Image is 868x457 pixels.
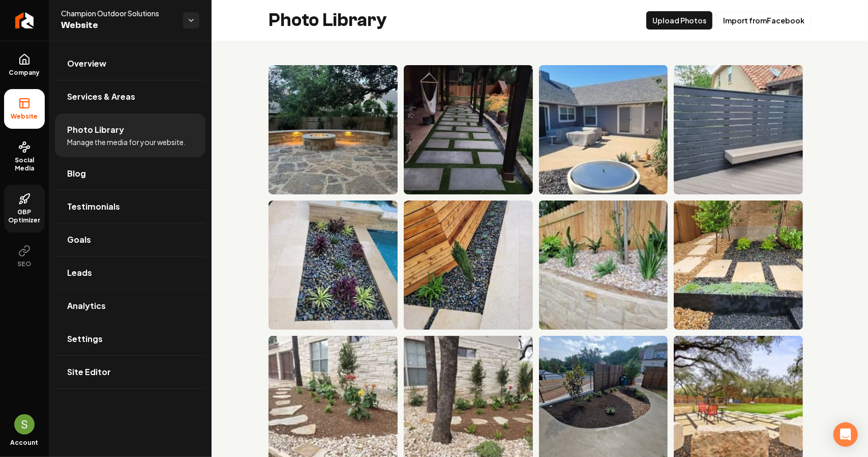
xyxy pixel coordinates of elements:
[61,18,175,33] span: Website
[67,201,120,213] span: Testimonials
[15,12,34,28] img: Rebolt Logo
[14,414,35,435] button: Open user button
[67,267,92,279] span: Leads
[4,45,45,85] a: Company
[268,65,398,194] img: Backyard fire pit with stone seating area and soft lighting, surrounded by greenery.
[646,11,712,30] button: Upload Photos
[404,65,533,194] img: Stylish garden path with concrete slabs and grass accents, enhancing outdoor aesthetics.
[55,356,205,388] a: Site Editor
[61,8,175,18] span: Champion Outdoor Solutions
[11,439,39,447] span: Account
[4,237,45,276] button: SEO
[55,80,205,113] a: Services & Areas
[539,65,668,194] img: Modern patio area with covered furniture, plants, and a round water feature, featuring a sunny sky.
[7,112,42,121] span: Website
[55,190,205,223] a: Testimonials
[674,65,803,194] img: Modern outdoor deck with black wooden slat privacy wall and built-in bench seating.
[67,91,135,103] span: Services & Areas
[55,290,205,322] a: Analytics
[67,300,106,312] span: Analytics
[14,260,36,268] span: SEO
[67,58,106,70] span: Overview
[55,223,205,256] a: Goals
[4,156,45,173] span: Social Media
[4,185,45,233] a: GBP Optimizer
[268,201,398,330] img: Lush landscaped rock garden with tropical plants beside a modern swimming pool.
[67,234,91,246] span: Goals
[67,167,86,180] span: Blog
[4,208,45,224] span: GBP Optimizer
[716,11,811,30] button: Import fromFacebook
[67,137,186,147] span: Manage the media for your website.
[67,124,124,136] span: Photo Library
[55,256,205,289] a: Leads
[833,422,858,447] div: Open Intercom Messenger
[14,414,35,435] img: Sales Champion
[67,366,111,378] span: Site Editor
[5,69,44,77] span: Company
[539,201,668,330] img: Decorative stone garden bed with various green plants and wooden fence in background.
[67,333,103,345] span: Settings
[404,201,533,330] img: Landscape design featuring wooden wall, gravel path, and greenery. Modern outdoor aesthetics.
[55,323,205,355] a: Settings
[674,201,803,330] img: Modern landscape design featuring stone pathways, black gravel, and lush greenery.
[55,157,205,190] a: Blog
[268,10,387,31] h2: Photo Library
[4,133,45,181] a: Social Media
[55,47,205,80] a: Overview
